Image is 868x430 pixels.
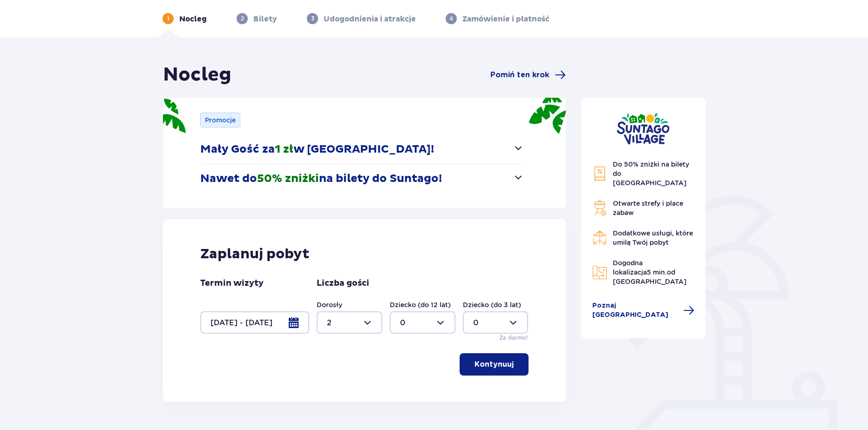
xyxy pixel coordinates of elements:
[592,301,695,320] a: Poznaj [GEOGRAPHIC_DATA]
[613,229,693,246] span: Dodatkowe usługi, które umilą Twój pobyt
[307,13,416,24] div: 3Udogodnienia i atrakcje
[475,359,514,370] p: Kontynuuj
[499,334,528,342] p: Za darmo!
[241,14,244,23] p: 2
[613,259,686,285] span: Dogodna lokalizacja od [GEOGRAPHIC_DATA]
[592,201,607,215] img: Grill Icon
[324,14,416,24] p: Udogodnienia i atrakcje
[592,166,607,181] img: Discount Icon
[275,142,293,156] span: 1 zł
[592,265,607,280] img: Map Icon
[617,113,670,145] img: Suntago Village
[592,301,678,320] span: Poznaj [GEOGRAPHIC_DATA]
[317,300,342,309] label: Dorosły
[237,13,277,24] div: 2Bilety
[311,14,314,23] p: 3
[317,278,369,289] p: Liczba gości
[163,13,207,24] div: 1Nocleg
[200,135,524,164] button: Mały Gość za1 złw [GEOGRAPHIC_DATA]!
[390,300,451,309] label: Dziecko (do 12 lat)
[592,230,607,245] img: Restaurant Icon
[163,63,231,87] h1: Nocleg
[257,172,319,186] span: 50% zniżki
[200,164,524,193] button: Nawet do50% zniżkina bilety do Suntago!
[253,14,277,24] p: Bilety
[179,14,207,24] p: Nocleg
[200,245,310,263] p: Zaplanuj pobyt
[613,161,689,187] span: Do 50% zniżki na bilety do [GEOGRAPHIC_DATA]
[460,353,529,376] button: Kontynuuj
[449,14,453,23] p: 4
[205,115,236,125] p: Promocje
[167,14,170,23] p: 1
[200,172,442,186] p: Nawet do na bilety do Suntago!
[200,142,434,156] p: Mały Gość za w [GEOGRAPHIC_DATA]!
[462,14,549,24] p: Zamówienie i płatność
[463,300,521,309] label: Dziecko (do 3 lat)
[200,278,264,289] p: Termin wizyty
[613,200,683,216] span: Otwarte strefy i place zabaw
[490,69,566,81] a: Pomiń ten krok
[647,269,667,276] span: 5 min.
[446,13,549,24] div: 4Zamówienie i płatność
[490,70,549,80] span: Pomiń ten krok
